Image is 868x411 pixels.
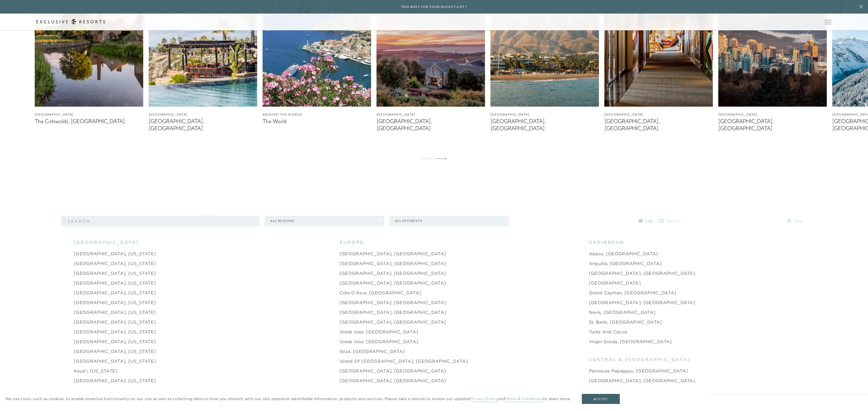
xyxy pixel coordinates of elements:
figcaption: [GEOGRAPHIC_DATA] [718,112,827,117]
a: Greek Isles: [GEOGRAPHIC_DATA] [340,329,418,335]
button: All Regions [265,216,384,226]
a: Nevis, [GEOGRAPHIC_DATA] [589,309,656,316]
a: [GEOGRAPHIC_DATA], [GEOGRAPHIC_DATA] [589,299,695,306]
span: caribbean [589,239,625,246]
a: [GEOGRAPHIC_DATA], [GEOGRAPHIC_DATA] [340,270,446,276]
figcaption: [GEOGRAPHIC_DATA] [376,112,485,117]
a: Cote d'Azur, [GEOGRAPHIC_DATA] [340,289,421,296]
a: Grand Cayman, [GEOGRAPHIC_DATA] [589,289,676,296]
a: [GEOGRAPHIC_DATA], [GEOGRAPHIC_DATA] [340,250,446,257]
span: [GEOGRAPHIC_DATA] [74,239,139,246]
a: [GEOGRAPHIC_DATA], [GEOGRAPHIC_DATA] [589,377,695,384]
button: Accept [582,394,620,404]
figcaption: [GEOGRAPHIC_DATA], [GEOGRAPHIC_DATA] [149,118,257,132]
button: map [783,217,807,225]
span: europe [340,239,364,246]
a: [GEOGRAPHIC_DATA], [US_STATE] [74,289,156,296]
input: search [61,216,259,227]
a: [GEOGRAPHIC_DATA], [US_STATE] [74,280,156,286]
button: gallery [658,217,682,225]
a: [GEOGRAPHIC_DATA], [US_STATE] [74,299,156,306]
a: Turks and Caicos [589,329,628,335]
figcaption: Around the World [263,112,371,117]
a: [GEOGRAPHIC_DATA], [GEOGRAPHIC_DATA] [340,368,446,374]
a: Abaco, [GEOGRAPHIC_DATA] [589,250,658,257]
a: [GEOGRAPHIC_DATA], [US_STATE] [74,319,156,325]
h6: Too busy for your bucket list? [401,4,467,9]
button: Open navigation [825,20,832,24]
span: central & [GEOGRAPHIC_DATA] [589,356,690,363]
a: [GEOGRAPHIC_DATA], [GEOGRAPHIC_DATA] [340,377,446,384]
figcaption: [GEOGRAPHIC_DATA], [GEOGRAPHIC_DATA] [604,118,713,132]
figcaption: [GEOGRAPHIC_DATA] [604,112,713,117]
figcaption: [GEOGRAPHIC_DATA], [GEOGRAPHIC_DATA] [718,118,827,132]
a: Peninsula Papagayo, [GEOGRAPHIC_DATA] [589,368,688,374]
a: [GEOGRAPHIC_DATA], [US_STATE] [74,250,156,257]
figcaption: The World [263,118,371,125]
figcaption: [GEOGRAPHIC_DATA] [490,112,599,117]
a: [GEOGRAPHIC_DATA], [US_STATE] [74,309,156,316]
a: Island of [GEOGRAPHIC_DATA], [GEOGRAPHIC_DATA] [340,358,468,364]
a: [GEOGRAPHIC_DATA], [US_STATE] [74,338,156,345]
a: [GEOGRAPHIC_DATA], [US_STATE] [74,377,156,384]
a: [GEOGRAPHIC_DATA], [GEOGRAPHIC_DATA] [340,319,446,325]
a: [GEOGRAPHIC_DATA], [GEOGRAPHIC_DATA] [340,260,446,267]
figcaption: [GEOGRAPHIC_DATA], [GEOGRAPHIC_DATA] [376,118,485,132]
a: Virgin Gorda, [GEOGRAPHIC_DATA] [589,338,672,345]
a: Kaua'i, [US_STATE] [74,368,117,374]
a: [GEOGRAPHIC_DATA], [GEOGRAPHIC_DATA] [340,309,446,316]
a: Ibiza, [GEOGRAPHIC_DATA] [340,348,405,355]
a: [GEOGRAPHIC_DATA], [US_STATE] [74,329,156,335]
a: [GEOGRAPHIC_DATA], [GEOGRAPHIC_DATA] [340,299,446,306]
figcaption: [GEOGRAPHIC_DATA] [149,112,257,117]
a: [GEOGRAPHIC_DATA], [US_STATE] [74,358,156,364]
a: Terms & Conditions [505,396,543,402]
figcaption: [GEOGRAPHIC_DATA], [GEOGRAPHIC_DATA] [490,118,599,132]
figcaption: The Cotswolds, [GEOGRAPHIC_DATA] [35,118,143,125]
button: All Interests [390,216,509,226]
a: Privacy Policy [470,396,498,402]
a: [GEOGRAPHIC_DATA] [589,280,641,286]
a: [GEOGRAPHIC_DATA], [GEOGRAPHIC_DATA] [340,280,446,286]
button: list [634,217,658,225]
a: St. Barts, [GEOGRAPHIC_DATA] [589,319,662,325]
figcaption: [GEOGRAPHIC_DATA] [35,112,143,117]
a: [GEOGRAPHIC_DATA], [US_STATE] [74,348,156,355]
a: [GEOGRAPHIC_DATA], [US_STATE] [74,260,156,267]
a: [GEOGRAPHIC_DATA], [US_STATE] [74,270,156,276]
a: Anguilla, [GEOGRAPHIC_DATA] [589,260,662,267]
p: We use tools, such as cookies, to enable essential functionality on our site as well as collectin... [5,396,571,402]
a: [GEOGRAPHIC_DATA], [GEOGRAPHIC_DATA] [589,270,695,276]
a: Greek Isles: [GEOGRAPHIC_DATA] [340,338,418,345]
